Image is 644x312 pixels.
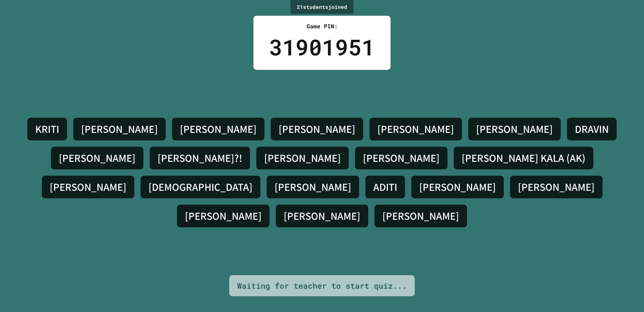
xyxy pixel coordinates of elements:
h4: [PERSON_NAME] [518,180,595,194]
div: Game PIN: [269,22,375,31]
h4: [PERSON_NAME] [363,151,440,165]
h4: [PERSON_NAME] [264,151,341,165]
h4: DRAVIN [575,122,609,136]
h4: [PERSON_NAME] KALA (AK) [462,151,586,165]
div: Waiting for teacher to start quiz... [237,280,407,292]
h4: [PERSON_NAME]?! [158,151,242,165]
h4: [DEMOGRAPHIC_DATA] [148,180,253,194]
h4: [PERSON_NAME] [279,122,355,136]
h4: [PERSON_NAME] [185,209,262,223]
h4: [PERSON_NAME] [180,122,257,136]
h4: [PERSON_NAME] [50,180,126,194]
h4: [PERSON_NAME] [377,122,454,136]
h4: [PERSON_NAME] [382,209,459,223]
h4: [PERSON_NAME] [81,122,158,136]
h4: KRITI [35,122,59,136]
h4: ADITI [373,180,397,194]
div: 31901951 [269,31,375,64]
h4: [PERSON_NAME] [284,209,360,223]
h4: [PERSON_NAME] [59,151,136,165]
h4: [PERSON_NAME] [419,180,496,194]
h4: [PERSON_NAME] [275,180,351,194]
h4: [PERSON_NAME] [476,122,553,136]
